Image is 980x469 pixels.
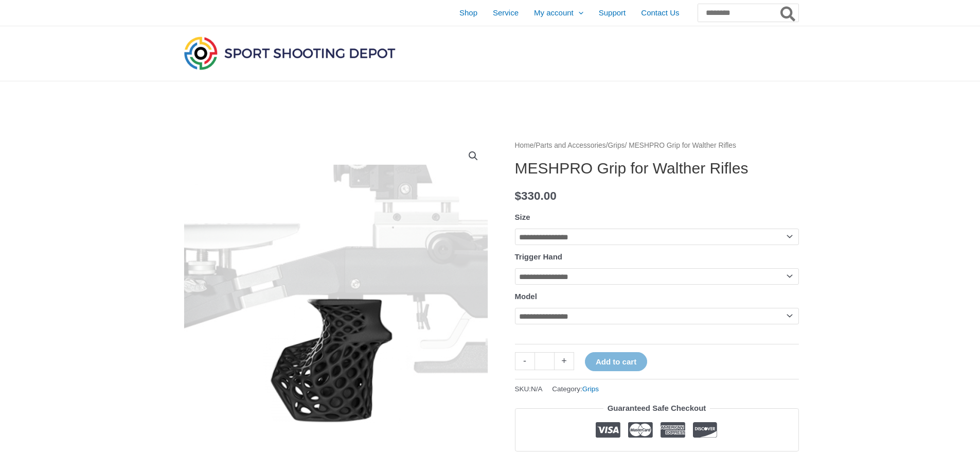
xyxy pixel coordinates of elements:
[585,352,647,371] button: Add to cart
[555,352,574,370] a: +
[515,159,799,178] h1: MESHPRO Grip for Walther Rifles
[515,189,557,202] bdi: 330.00
[531,385,543,393] span: N/A
[515,352,534,370] a: -
[515,292,537,301] label: Model
[603,401,710,415] legend: Guaranteed Safe Checkout
[515,213,530,221] label: Size
[515,189,522,202] span: $
[515,139,799,152] nav: Breadcrumb
[515,252,563,261] label: Trigger Hand
[534,352,555,370] input: Product quantity
[515,383,543,395] span: SKU:
[778,4,798,22] button: Search
[515,142,534,149] a: Home
[464,147,483,165] a: View full-screen image gallery
[552,383,599,395] span: Category:
[582,385,599,393] a: Grips
[182,34,398,72] img: Sport Shooting Depot
[182,139,490,448] img: MESHPRO Grip for Walther Rifles
[536,142,606,149] a: Parts and Accessories
[608,142,625,149] a: Grips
